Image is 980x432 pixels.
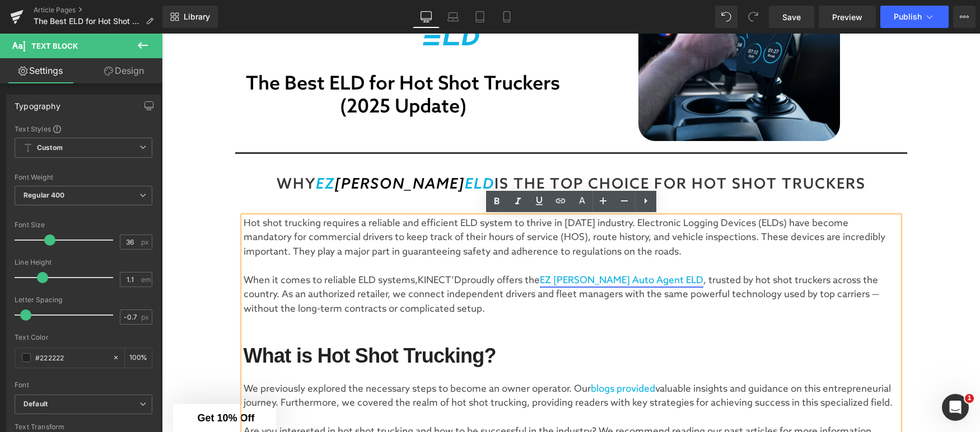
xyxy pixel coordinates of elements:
span: Publish [894,12,922,21]
div: Font [15,381,152,389]
div: Letter Spacing [15,296,152,304]
div: Font Size [15,221,152,229]
a: KINECT’D [256,241,300,253]
div: Text Color [15,334,152,341]
p: We previously explored the necessary steps to become an owner operator. Our valuable insights and... [82,349,737,377]
h2: Why is the Top Choice for Hot Shot Truckers [82,143,737,160]
a: EZ [PERSON_NAME] Auto Agent ELD [378,241,542,253]
p: Hot shot trucking requires a reliable and efficient ELD system to thrive in [DATE] industry. Elec... [82,183,737,226]
b: Custom [37,143,63,153]
div: Text Transform [15,423,152,431]
button: Redo [742,6,764,28]
div: Get 10% Off [11,370,114,398]
div: Font Weight [15,173,152,181]
span: [PERSON_NAME] [173,142,303,160]
span: Get 10% Off [32,379,92,390]
span: em [141,276,151,283]
a: Desktop [413,6,440,28]
a: Design [83,58,165,83]
span: Library [184,12,210,22]
span: px [141,313,151,321]
span: The Best ELD for Hot Shot Truckers (2025 Update) [34,17,141,26]
a: Preview [819,6,876,28]
i: Default [24,400,48,409]
span: ELD [303,142,333,160]
a: New Library [162,6,218,28]
h1: The Best ELD for Hot Shot Truckers (2025 Update) [73,40,409,86]
span: 1 [965,394,974,403]
span: Text Block [31,41,78,50]
button: More [953,6,976,28]
span: Save [782,11,801,23]
div: % [125,348,152,368]
div: Line Height [15,259,152,266]
a: Tablet [466,6,493,28]
a: Article Pages [34,6,162,15]
span: EZ [154,142,173,160]
a: Laptop [440,6,466,28]
p: When it comes to reliable ELD systems, proudly offers the , trusted by hot shot truckers across t... [82,240,737,283]
a: blogs provided [429,350,493,361]
button: Undo [715,6,738,28]
iframe: Intercom live chat [942,394,969,421]
div: Text Styles [15,124,152,133]
a: Mobile [493,6,520,28]
strong: What is Hot Shot Trucking? [82,311,334,334]
input: Color [35,351,107,364]
button: Publish [880,6,949,28]
b: Regular 400 [24,191,65,199]
span: Preview [832,11,862,23]
span: px [141,238,151,246]
div: Typography [15,95,60,111]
